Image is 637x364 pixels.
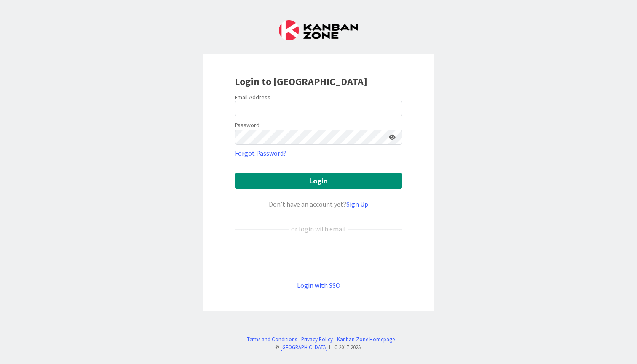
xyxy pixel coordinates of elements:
[235,75,367,88] b: Login to [GEOGRAPHIC_DATA]
[281,344,328,351] a: [GEOGRAPHIC_DATA]
[301,335,333,343] a: Privacy Policy
[289,224,348,234] div: or login with email
[235,248,402,266] div: Sign in with Google. Opens in new tab
[235,173,402,189] button: Login
[243,343,395,351] div: © LLC 2017- 2025 .
[230,248,407,266] iframe: Sign in with Google Button
[235,93,270,101] label: Email Address
[279,20,358,40] img: Kanban Zone
[235,121,260,130] label: Password
[247,335,297,343] a: Terms and Conditions
[235,148,286,158] a: Forgot Password?
[346,200,368,208] a: Sign Up
[235,199,402,209] div: Don’t have an account yet?
[337,335,395,343] a: Kanban Zone Homepage
[297,281,340,290] a: Login with SSO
